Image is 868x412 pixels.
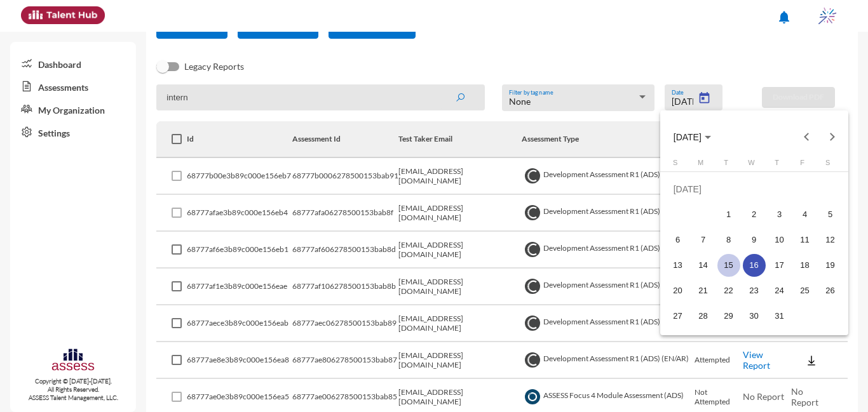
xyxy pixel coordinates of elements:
[743,254,766,277] div: 16
[818,159,843,171] th: Saturday
[794,254,817,277] div: 18
[716,303,742,329] td: July 29, 2025
[792,253,818,278] td: July 18, 2025
[691,278,716,303] td: July 21, 2025
[665,278,691,303] td: July 20, 2025
[667,279,689,302] div: 20
[794,279,817,302] div: 25
[819,279,842,302] div: 26
[743,229,766,251] div: 9
[743,279,766,302] div: 23
[819,229,842,251] div: 12
[818,227,843,253] td: July 12, 2025
[717,254,740,277] div: 15
[767,278,792,303] td: July 24, 2025
[674,132,702,142] span: [DATE]
[767,159,792,171] th: Thursday
[665,253,691,278] td: July 13, 2025
[716,278,742,303] td: July 22, 2025
[716,253,742,278] td: July 15, 2025
[742,303,767,329] td: July 30, 2025
[768,254,791,277] div: 17
[716,202,742,227] td: July 1, 2025
[691,303,716,329] td: July 28, 2025
[819,124,844,150] button: Next month
[692,229,715,251] div: 7
[794,203,817,226] div: 4
[667,254,689,277] div: 13
[792,227,818,253] td: July 11, 2025
[818,202,843,227] td: July 5, 2025
[767,202,792,227] td: July 3, 2025
[665,159,691,171] th: Sunday
[717,279,740,302] div: 22
[794,124,819,150] button: Previous month
[768,203,791,226] div: 3
[768,229,791,251] div: 10
[667,305,689,328] div: 27
[767,303,792,329] td: July 31, 2025
[743,305,766,328] div: 30
[691,227,716,253] td: July 7, 2025
[667,229,689,251] div: 6
[818,278,843,303] td: July 26, 2025
[767,227,792,253] td: July 10, 2025
[742,202,767,227] td: July 2, 2025
[692,305,715,328] div: 28
[819,203,842,226] div: 5
[692,279,715,302] div: 21
[717,203,740,226] div: 1
[767,253,792,278] td: July 17, 2025
[691,159,716,171] th: Monday
[794,229,817,251] div: 11
[792,159,818,171] th: Friday
[716,159,742,171] th: Tuesday
[742,278,767,303] td: July 23, 2025
[743,203,766,226] div: 2
[742,159,767,171] th: Wednesday
[792,202,818,227] td: July 4, 2025
[717,305,740,328] div: 29
[768,279,791,302] div: 24
[742,253,767,278] td: July 16, 2025
[665,227,691,253] td: July 6, 2025
[819,254,842,277] div: 19
[692,254,715,277] div: 14
[663,124,721,150] button: Choose month and year
[792,278,818,303] td: July 25, 2025
[665,303,691,329] td: July 27, 2025
[665,176,843,202] td: [DATE]
[717,229,740,251] div: 8
[768,305,791,328] div: 31
[691,253,716,278] td: July 14, 2025
[818,253,843,278] td: July 19, 2025
[716,227,742,253] td: July 8, 2025
[742,227,767,253] td: July 9, 2025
